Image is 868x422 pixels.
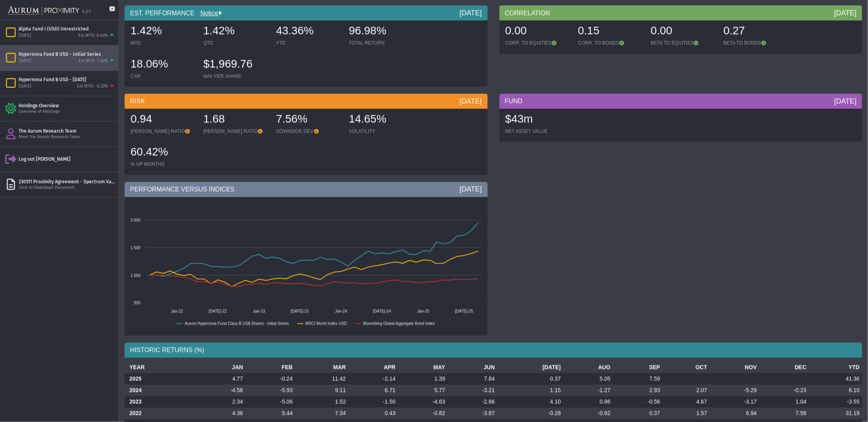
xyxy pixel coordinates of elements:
div: NAV PER SHARE [203,73,268,79]
div: 43.36% [276,23,341,40]
td: 5.44 [245,407,295,419]
td: 1.15 [497,384,563,396]
td: 31.19 [809,407,862,419]
td: 7.84 [448,373,497,384]
td: -5.29 [709,384,759,396]
div: [PERSON_NAME] RATIO [203,128,268,135]
div: 0.00 [651,23,716,40]
div: 0.94 [130,112,195,128]
div: DOWNSIDE DEV. [276,128,341,135]
div: MTD [130,40,195,46]
td: -4.63 [398,396,448,407]
div: 5.0.1 [82,9,91,15]
a: Notice [195,10,218,16]
span: 1.42% [203,25,234,37]
div: 1.68 [203,112,268,128]
td: 4.77 [196,373,246,384]
td: 1.04 [759,396,809,407]
div: Click to Download Document. [19,185,115,191]
td: 4.10 [497,396,563,407]
div: CORR. TO BONDS [578,40,643,46]
text: Bloomberg Global Aggregate Bond Index [363,321,435,325]
td: 4.67 [662,396,709,407]
th: APR [348,361,398,373]
th: MAR [295,361,348,373]
div: Est MTD: 0.43% [78,33,108,39]
th: SEP [613,361,663,373]
td: 4.36 [196,407,246,419]
td: -1.27 [563,384,613,396]
div: VOLATILITY [349,128,414,135]
th: MAY [398,361,448,373]
div: [DATE] [834,96,857,106]
td: -3.87 [448,407,497,419]
div: CORR. TO EQUITIES [505,40,570,46]
div: BETA TO EQUITIES [651,40,716,46]
div: PERFORMANCE VERSUS INDICES [125,182,488,197]
td: -3.55 [809,396,862,407]
td: -5.06 [245,396,295,407]
td: 2.93 [613,384,663,396]
div: [DATE] [460,8,482,18]
td: 6.10 [809,384,862,396]
text: [DATE]-22 [209,309,227,313]
div: Notice [195,9,221,17]
td: -0.23 [759,384,809,396]
th: YTD [809,361,862,373]
td: 7.59 [613,373,663,384]
div: EST. PERFORMANCE [125,6,488,21]
th: 2023 [125,396,196,407]
div: Log out [PERSON_NAME] [19,156,115,162]
text: 500 [134,300,140,305]
div: [PERSON_NAME] RATIO [130,128,195,135]
td: 0.37 [497,373,563,384]
img: Aurum-Proximity%20white.svg [8,2,79,20]
div: 60.42% [130,144,195,161]
div: Overview of Holdings [19,109,115,115]
th: NOV [709,361,759,373]
text: Jan-25 [417,309,429,313]
text: [DATE]-24 [373,309,391,313]
text: Aurum Hypernova Fund Class B US$ Shares - Initial Series [185,321,289,325]
text: [DATE]-25 [455,309,473,313]
div: [DATE] [460,96,482,106]
text: 2 000 [130,218,140,222]
div: % UP MONTHS [130,161,195,167]
td: -2.66 [448,396,497,407]
th: 2025 [125,373,196,384]
text: Jan-24 [335,309,347,313]
span: 0.00 [505,25,527,37]
div: Holdings Overview [19,103,115,109]
div: 0.15 [578,23,643,40]
div: Alpha Fund I (USD) Unrestricted [19,26,115,32]
div: 7.56% [276,112,341,128]
td: 11.42 [295,373,348,384]
th: DEC [759,361,809,373]
td: -0.24 [245,373,295,384]
td: 1.52 [295,396,348,407]
div: Est MTD: 1.42% [79,58,108,64]
div: [DATE] [19,58,31,64]
td: -0.82 [398,407,448,419]
text: Jan-23 [253,309,265,313]
td: -2.14 [348,373,398,384]
text: [DATE]-23 [291,309,309,313]
div: HISTORIC RETURNS (%) [125,342,862,357]
div: 14.65% [349,112,414,128]
td: 7.34 [295,407,348,419]
td: 41.36 [809,373,862,384]
div: CAR [130,73,195,79]
td: -5.93 [245,384,295,396]
th: [DATE] [497,361,563,373]
td: 0.43 [348,407,398,419]
td: 7.58 [759,407,809,419]
div: $1,969.76 [203,56,268,73]
div: Hypernova Fund B USD - [DATE] [19,76,115,83]
div: [DATE] [19,33,31,39]
text: 1 000 [130,273,140,278]
td: 2.07 [662,384,709,396]
div: 230511 Proximity Agreement - Spectrum Value Management.pdf [19,179,115,185]
td: 2.34 [196,396,246,407]
td: -3.17 [709,396,759,407]
td: 5.77 [398,384,448,396]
